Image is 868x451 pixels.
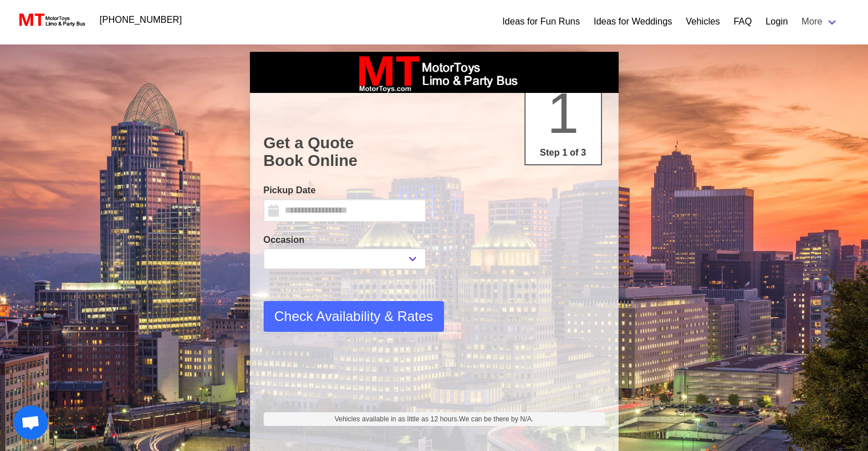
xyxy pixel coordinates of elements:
[264,233,426,247] label: Occasion
[530,146,596,160] p: Step 1 of 3
[264,301,444,332] button: Check Availability & Rates
[547,81,579,145] span: 1
[264,134,605,170] h1: Get a Quote Book Online
[686,15,720,29] a: Vehicles
[93,9,189,31] a: [PHONE_NUMBER]
[334,414,534,424] span: Vehicles available in as little as 12 hours.
[264,184,426,197] label: Pickup Date
[14,405,48,440] a: Open chat
[795,10,845,33] a: More
[765,15,788,29] a: Login
[594,15,672,29] a: Ideas for Weddings
[502,15,580,29] a: Ideas for Fun Runs
[733,15,752,29] a: FAQ
[349,52,520,93] img: box_logo_brand.jpeg
[16,12,86,28] img: MotorToys Logo
[459,415,534,423] span: We can be there by N/A.
[274,306,433,327] span: Check Availability & Rates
